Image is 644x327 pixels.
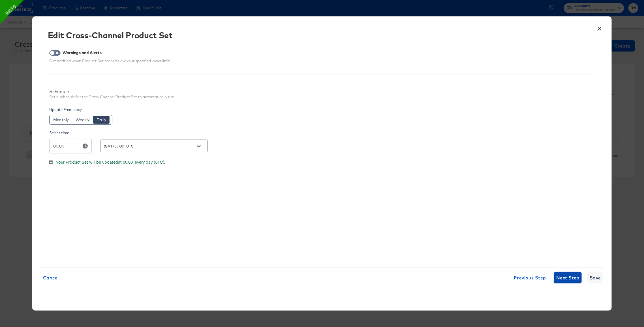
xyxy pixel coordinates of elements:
[41,272,61,283] button: Cancel
[590,274,601,282] span: Save
[49,89,175,94] div: Schedule
[512,272,548,283] button: Previous Step
[194,142,203,151] button: Open
[53,117,69,123] span: Monthly
[76,117,90,123] span: Weekly
[49,94,175,100] div: Set a schedule for the Cross-Channel Product Set to automatically run.
[49,107,595,153] div: Update Frequency
[594,22,605,32] button: ×
[49,130,208,136] div: Select time
[50,116,72,124] button: Monthly
[56,159,165,165] span: Your Product Set will be updated at 00:00, every day (UTC).
[43,274,59,282] span: Cancel
[97,117,106,123] span: Daily
[48,31,173,40] div: Edit Cross-Channel Product Set
[587,272,603,283] button: Save
[514,274,546,282] span: Previous Step
[556,274,579,282] span: Next Step
[49,58,171,64] div: Get notified when Product Set drops below your specified lower limit.
[72,116,93,124] button: Weekly
[63,50,102,55] div: Warnings and Alerts
[93,116,110,124] button: Daily
[554,272,582,283] button: Next Step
